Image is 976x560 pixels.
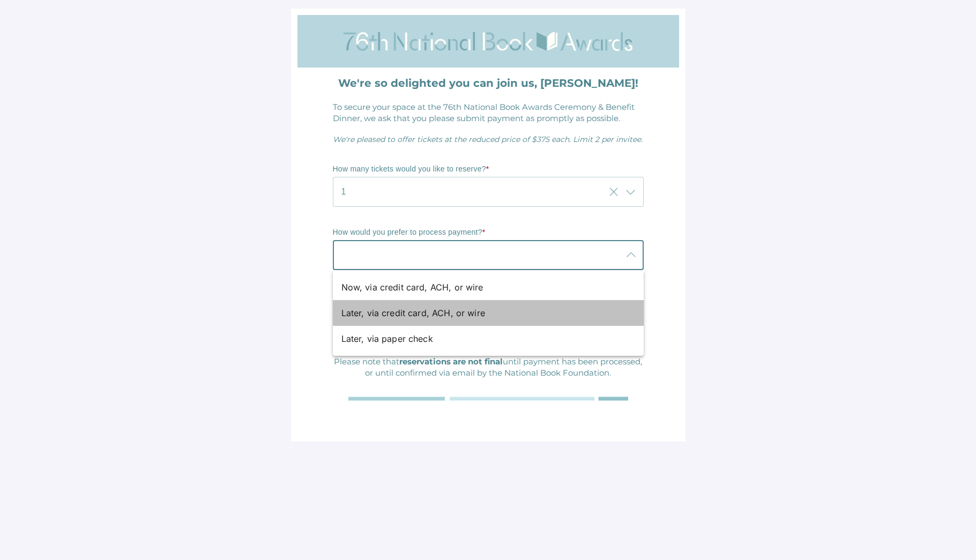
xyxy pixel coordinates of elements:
div: Now, via credit card, ACH, or wire [341,281,627,294]
div: Later, via paper check [341,332,627,345]
p: How would you prefer to process payment? [333,227,644,238]
span: To secure your space at the 76th National Book Awards Ceremony & Benefit Dinner, we ask that you ... [333,102,635,123]
strong: We're so delighted you can join us, [PERSON_NAME]! [338,77,638,89]
span: We're pleased to offer tickets at the reduced price of $375 each. Limit 2 per invitee. [333,135,643,144]
span: 1 [341,185,346,198]
span: Please note that until payment has been processed, or until confirmed via email by the National B... [334,356,642,378]
div: Later, via credit card, ACH, or wire [341,307,627,319]
p: How many tickets would you like to reserve? [333,164,644,175]
i: Clear [607,185,620,198]
strong: reservations are not final [399,356,503,367]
